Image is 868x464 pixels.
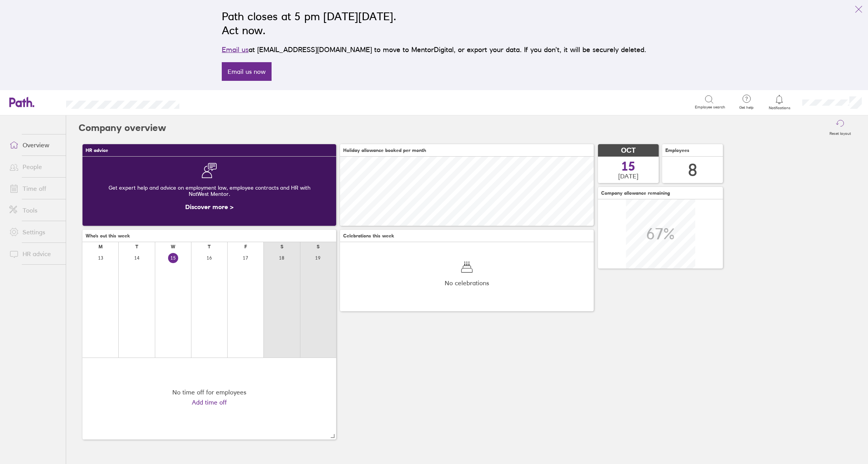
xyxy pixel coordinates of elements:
[3,202,66,218] a: Tools
[3,246,66,262] a: HR advice
[86,233,130,239] span: Who's out this week
[825,115,856,140] button: Reset layout
[172,389,246,396] div: No time off for employees
[688,160,697,180] div: 8
[208,244,210,249] div: T
[767,94,792,110] a: Notifications
[445,279,489,286] span: No celebrations
[601,190,670,196] span: Company allowance remaining
[621,147,636,155] span: OCT
[222,45,249,54] a: Email us
[222,9,646,37] h2: Path closes at 5 pm [DATE][DATE]. Act now.
[98,244,103,249] div: M
[200,98,220,105] div: Search
[171,244,175,249] div: W
[3,159,66,174] a: People
[317,244,319,249] div: S
[222,62,272,81] a: Email us now
[3,224,66,240] a: Settings
[192,399,227,406] a: Add time off
[86,148,108,153] span: HR advice
[222,44,646,55] p: at [EMAIL_ADDRESS][DOMAIN_NAME] to move to MentorDigital, or export your data. If you don’t, it w...
[825,129,856,136] label: Reset layout
[3,137,66,153] a: Overview
[734,105,759,110] span: Get help
[767,106,792,110] span: Notifications
[281,244,283,249] div: S
[665,148,689,153] span: Employees
[3,181,66,196] a: Time off
[618,173,638,180] span: [DATE]
[343,233,394,239] span: Celebrations this week
[695,105,725,110] span: Employee search
[244,244,247,249] div: F
[185,203,233,211] a: Discover more >
[621,160,635,173] span: 15
[343,148,426,153] span: Holiday allowance booked per month
[89,178,330,203] div: Get expert help and advice on employment law, employee contracts and HR with NatWest Mentor.
[135,244,138,249] div: T
[79,115,166,140] h2: Company overview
